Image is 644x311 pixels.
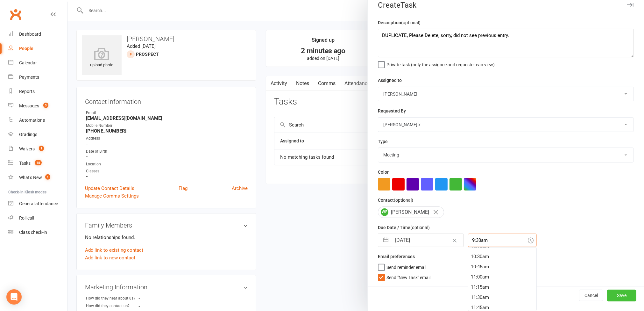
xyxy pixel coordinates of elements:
a: People [8,41,67,56]
div: Waivers [19,146,35,151]
div: 11:00am [468,272,536,282]
a: Class kiosk mode [8,225,67,240]
a: Messages 3 [8,99,67,113]
label: Type [378,138,388,145]
div: Messages [19,103,39,108]
small: (optional) [401,20,421,25]
span: WF [381,208,388,216]
a: Dashboard [8,27,67,41]
a: Reports [8,84,67,99]
span: 18 [35,160,42,165]
div: Roll call [19,215,34,221]
div: Gradings [19,132,37,137]
div: 11:15am [468,282,536,292]
div: 10:30am [468,251,536,262]
div: 10:45am [468,262,536,272]
label: Requested By [378,107,406,114]
div: Create Task [368,1,644,10]
a: General attendance kiosk mode [8,197,67,211]
div: General attendance [19,201,58,206]
button: Save [607,290,636,301]
a: Waivers 1 [8,142,67,156]
label: Description [378,19,421,26]
label: Contact [378,197,413,204]
label: Assigned to [378,77,402,84]
div: [PERSON_NAME] [378,206,444,218]
div: 11:30am [468,292,536,302]
a: Tasks 18 [8,156,67,170]
button: Clear Date [449,234,460,246]
a: Gradings [8,127,67,142]
span: 3 [43,103,48,108]
a: Calendar [8,56,67,70]
div: Automations [19,118,45,123]
span: Send reminder email [386,263,426,270]
button: Cancel [579,290,603,301]
div: Dashboard [19,32,41,37]
a: Automations [8,113,67,127]
div: What's New [19,175,42,180]
span: Send "New Task" email [386,273,430,280]
a: What's New1 [8,170,67,185]
div: Calendar [19,60,37,65]
textarea: DUPLICATE, Please Delete, sorry, did not see previous entry. [378,29,634,57]
a: Payments [8,70,67,84]
label: Color [378,169,389,176]
span: 1 [39,146,44,151]
a: Roll call [8,211,67,225]
div: Class check-in [19,230,47,235]
label: Due Date / Time [378,224,430,231]
span: Private task (only the assignee and requester can view) [386,60,495,67]
label: Email preferences [378,253,415,260]
small: (optional) [394,198,413,203]
div: Payments [19,75,39,80]
div: Open Intercom Messenger [6,289,22,305]
small: (optional) [410,225,430,230]
div: Tasks [19,161,31,166]
div: People [19,46,33,51]
a: Clubworx [8,6,24,22]
div: Reports [19,89,35,94]
span: 1 [45,174,50,180]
